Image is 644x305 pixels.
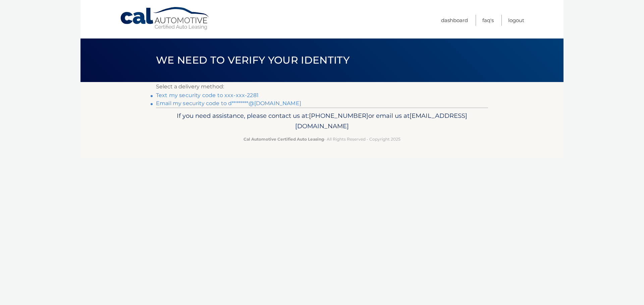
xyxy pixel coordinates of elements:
a: Logout [508,15,524,26]
span: We need to verify your identity [156,54,350,66]
p: - All Rights Reserved - Copyright 2025 [160,136,484,143]
a: Cal Automotive [120,7,210,30]
a: Text my security code to xxx-xxx-2281 [156,92,259,98]
p: Select a delivery method: [156,82,488,91]
span: [PHONE_NUMBER] [309,112,368,120]
a: FAQ's [482,15,494,26]
a: Dashboard [441,15,468,26]
a: Email my security code to d********@[DOMAIN_NAME] [156,100,301,106]
strong: Cal Automotive Certified Auto Leasing [244,137,324,142]
p: If you need assistance, please contact us at: or email us at [160,110,484,132]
